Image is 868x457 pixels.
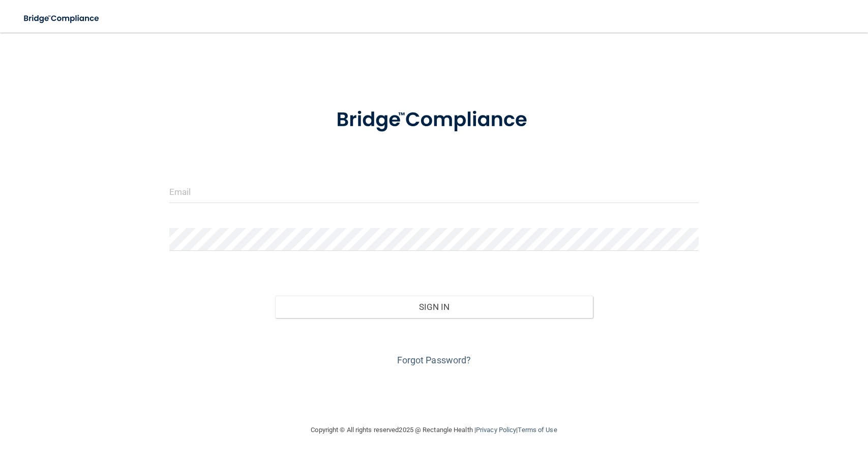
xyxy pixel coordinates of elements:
[315,94,552,147] img: bridge_compliance_login_screen.278c3ca4.svg
[15,8,109,29] img: bridge_compliance_login_screen.278c3ca4.svg
[476,426,516,434] a: Privacy Policy
[518,426,557,434] a: Terms of Use
[397,355,471,365] a: Forgot Password?
[275,296,593,318] button: Sign In
[249,414,620,446] div: Copyright © All rights reserved 2025 @ Rectangle Health | |
[169,180,699,203] input: Email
